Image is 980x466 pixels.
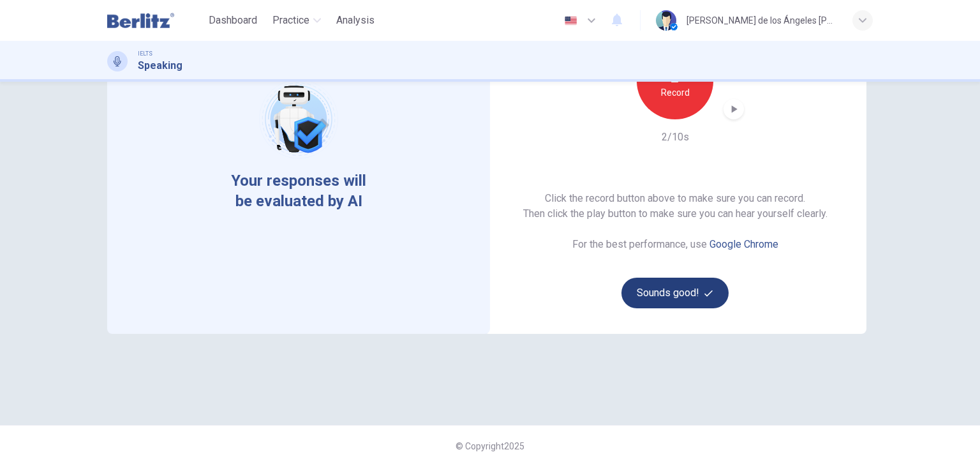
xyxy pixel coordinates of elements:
img: en [563,16,579,26]
h6: 2/10s [662,130,689,145]
a: Google Chrome [709,238,778,250]
h6: For the best performance, use [572,237,778,252]
img: Profile picture [656,10,676,31]
span: © Copyright 2025 [456,441,524,451]
img: Berlitz Latam logo [107,8,174,33]
button: Sounds good! [621,278,729,308]
h6: Record [661,85,690,100]
span: IELTS [138,49,152,58]
h1: Speaking [138,58,182,73]
button: Practice [267,9,326,32]
a: Berlitz Latam logo [107,8,204,33]
div: [PERSON_NAME] de los Ángeles [PERSON_NAME] [687,13,837,28]
img: robot icon [258,79,339,160]
button: Dashboard [204,9,262,32]
button: Analysis [331,9,380,32]
span: Practice [272,13,309,28]
span: Dashboard [209,13,257,28]
h6: Click the record button above to make sure you can record. Then click the play button to make sur... [523,191,828,222]
span: Analysis [336,13,375,28]
span: Your responses will be evaluated by AI [221,170,376,211]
